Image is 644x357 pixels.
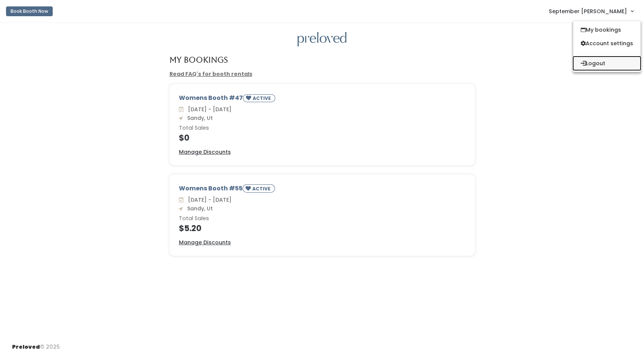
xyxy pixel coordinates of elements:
[573,37,641,50] a: Account settings
[184,205,213,212] span: Sandy, Ut
[6,3,53,20] a: Book Booth Now
[12,337,60,351] div: © 2025
[179,216,465,222] h6: Total Sales
[179,133,465,142] h4: $0
[179,148,231,156] u: Manage Discounts
[179,224,465,233] h4: $5.20
[179,93,465,105] div: Womens Booth #47
[573,23,641,37] a: My bookings
[253,95,272,101] small: ACTIVE
[179,239,231,247] a: Manage Discounts
[179,239,231,246] u: Manage Discounts
[179,125,465,131] h6: Total Sales
[298,32,346,47] img: preloved logo
[185,196,232,204] span: [DATE] - [DATE]
[179,148,231,156] a: Manage Discounts
[252,185,272,192] small: ACTIVE
[169,55,228,64] h4: My Bookings
[573,57,641,70] button: Logout
[549,7,627,15] span: September [PERSON_NAME]
[541,3,641,19] a: September [PERSON_NAME]
[6,6,53,16] button: Book Booth Now
[184,114,213,122] span: Sandy, Ut
[185,106,232,113] span: [DATE] - [DATE]
[169,70,252,78] a: Read FAQ's for booth rentals
[179,184,465,196] div: Womens Booth #55
[12,343,40,351] span: Preloved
